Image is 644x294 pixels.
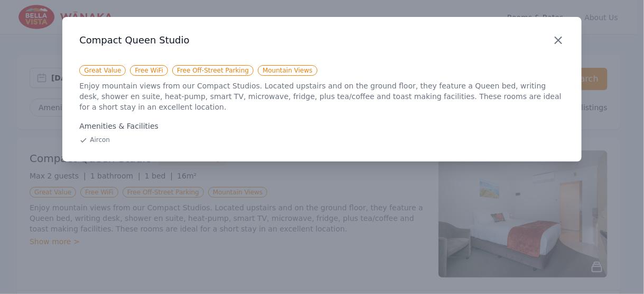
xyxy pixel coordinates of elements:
span: Free WiFi [130,65,168,76]
div: Amenities & Facilities [79,121,565,131]
span: Free Off-Street Parking [172,65,254,76]
span: Aircon [90,136,110,144]
span: Great Value [79,65,126,76]
h3: Compact Queen Studio [79,34,565,47]
p: Enjoy mountain views from our Compact Studios. Located upstairs and on the ground floor, they fea... [79,81,565,112]
span: Mountain Views [258,65,317,76]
